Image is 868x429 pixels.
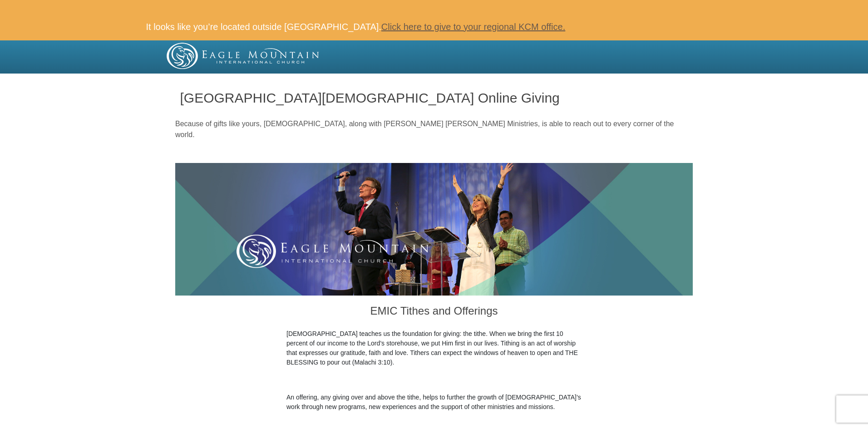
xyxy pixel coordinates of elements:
a: Click here to give to your regional KCM office. [381,22,565,32]
div: It looks like you’re located outside [GEOGRAPHIC_DATA]. [139,13,729,40]
h1: [GEOGRAPHIC_DATA][DEMOGRAPHIC_DATA] Online Giving [180,90,688,105]
p: Because of gifts like yours, [DEMOGRAPHIC_DATA], along with [PERSON_NAME] [PERSON_NAME] Ministrie... [175,118,693,140]
p: An offering, any giving over and above the tithe, helps to further the growth of [DEMOGRAPHIC_DAT... [286,393,582,412]
p: [DEMOGRAPHIC_DATA] teaches us the foundation for giving: the tithe. When we bring the first 10 pe... [286,329,582,367]
h3: EMIC Tithes and Offerings [286,296,582,329]
img: EMIC [167,43,320,69]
